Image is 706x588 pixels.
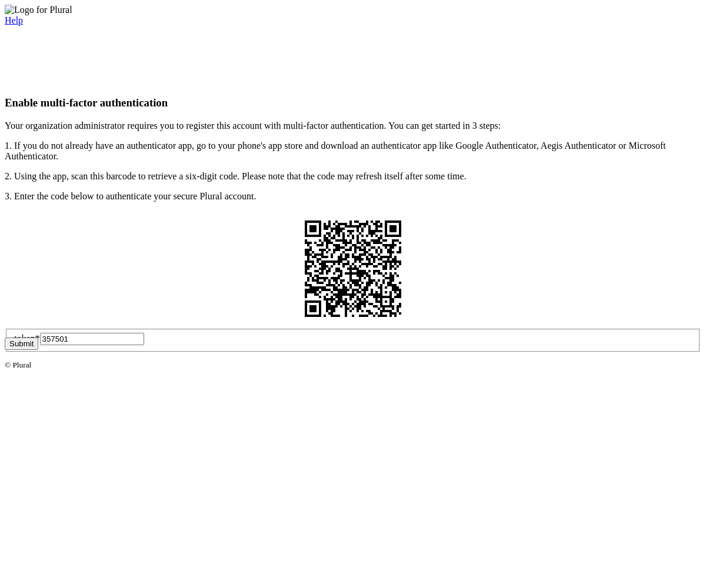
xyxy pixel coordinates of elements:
small: © Plural [5,360,31,369]
a: Help [5,15,23,25]
img: Logo for Plural [5,5,72,15]
input: Six-digit code [40,333,144,345]
img: QR Code [295,211,411,326]
h3: Enable multi-factor authentication [5,96,701,109]
p: 2. Using the app, scan this barcode to retrieve a six-digit code. Please note that the code may r... [5,171,701,182]
p: 3. Enter the code below to authenticate your secure Plural account. [5,191,701,202]
button: Submit [5,338,38,350]
p: Your organization administrator requires you to register this account with multi-factor authentic... [5,121,701,131]
p: 1. If you do not already have an authenticator app, go to your phone's app store and download an ... [5,141,701,162]
label: token [14,333,40,343]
